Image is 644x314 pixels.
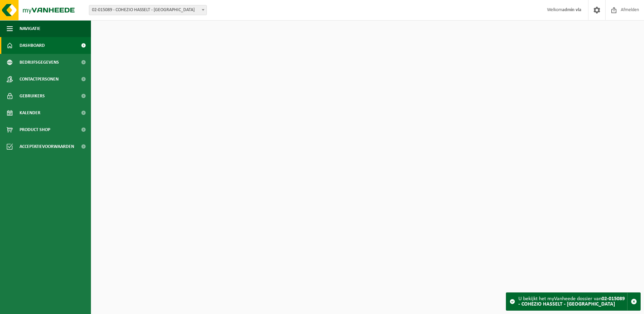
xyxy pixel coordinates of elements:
[89,5,206,15] span: 02-015089 - COHEZIO HASSELT - HASSELT
[20,138,74,155] span: Acceptatievoorwaarden
[20,37,45,54] span: Dashboard
[89,5,207,15] span: 02-015089 - COHEZIO HASSELT - HASSELT
[518,296,625,307] strong: 02-015089 - COHEZIO HASSELT - [GEOGRAPHIC_DATA]
[20,54,59,71] span: Bedrijfsgegevens
[20,71,59,88] span: Contactpersonen
[20,104,40,121] span: Kalender
[20,121,50,138] span: Product Shop
[518,293,627,310] div: U bekijkt het myVanheede dossier van
[562,7,581,12] strong: admin vla
[20,88,45,104] span: Gebruikers
[20,20,40,37] span: Navigatie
